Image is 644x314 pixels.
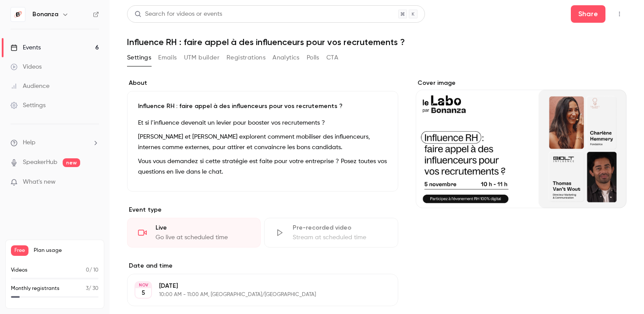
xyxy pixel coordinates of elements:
p: Event type [127,206,398,214]
li: help-dropdown-opener [11,138,99,147]
p: Monthly registrants [11,285,60,293]
button: Analytics [272,51,300,65]
button: Polls [307,51,319,65]
p: Et si l’influence devenait un levier pour booster vos recrutements ? [138,118,387,128]
a: SpeakerHub [23,158,57,167]
span: Plan usage [34,247,99,254]
h1: Influence RH : faire appel à des influenceurs pour vos recrutements ? [127,37,626,47]
div: LiveGo live at scheduled time [127,218,261,248]
span: What's new [23,178,56,187]
label: Cover image [416,79,626,87]
p: / 10 [86,266,99,274]
section: Cover image [416,79,626,208]
button: Emails [158,51,177,65]
p: Influence RH : faire appel à des influenceurs pour vos recrutements ? [138,102,387,111]
div: Search for videos or events [134,10,222,19]
button: Share [571,5,605,23]
span: 0 [86,268,89,273]
button: Registrations [226,51,265,65]
p: / 30 [86,285,99,293]
div: Pre-recorded video [293,223,387,232]
button: UTM builder [184,51,219,65]
div: Pre-recorded videoStream at scheduled time [264,218,398,248]
span: Free [11,245,28,256]
iframe: Noticeable Trigger [88,178,99,186]
div: Stream at scheduled time [293,233,387,242]
label: About [127,79,398,87]
div: Settings [11,101,46,110]
h6: Bonanza [32,10,58,19]
button: CTA [326,51,338,65]
p: [PERSON_NAME] et [PERSON_NAME] explorent comment mobiliser des influenceurs, internes comme exter... [138,132,387,153]
p: 10:00 AM - 11:00 AM, [GEOGRAPHIC_DATA]/[GEOGRAPHIC_DATA] [159,291,352,298]
img: Bonanza [11,7,25,21]
div: NOV [135,282,151,288]
p: Videos [11,266,28,274]
div: Audience [11,82,50,91]
span: 3 [86,286,88,291]
p: 5 [142,289,145,297]
div: Live [156,223,250,232]
span: new [63,158,80,167]
button: Settings [127,51,151,65]
div: Events [11,43,41,52]
div: Videos [11,63,42,71]
span: Help [23,138,35,147]
p: Vous vous demandez si cette stratégie est faite pour votre entreprise ? Posez toutes vos question... [138,156,387,177]
div: Go live at scheduled time [156,233,250,242]
p: [DATE] [159,282,352,290]
label: Date and time [127,262,398,270]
